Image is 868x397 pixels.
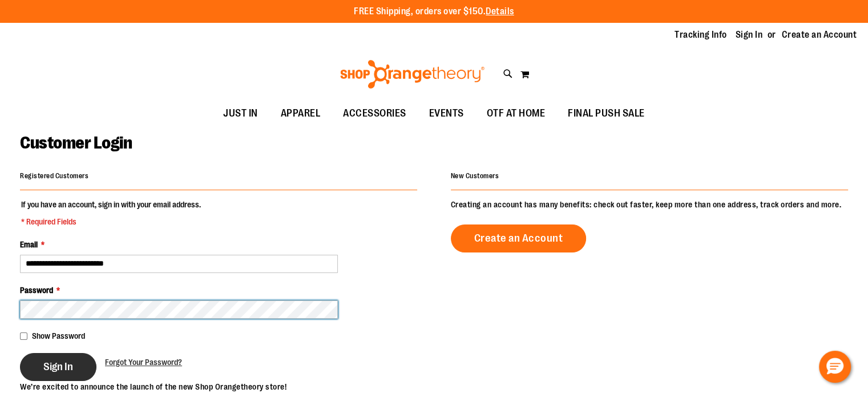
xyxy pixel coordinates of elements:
span: APPAREL [281,101,321,126]
button: Hello, have a question? Let’s chat. [819,351,851,383]
a: ACCESSORIES [332,101,418,127]
strong: Registered Customers [20,172,88,180]
a: APPAREL [269,101,332,127]
p: FREE Shipping, orders over $150. [354,5,514,18]
p: We’re excited to announce the launch of the new Shop Orangetheory store! [20,381,434,392]
legend: If you have an account, sign in with your email address. [20,199,202,227]
strong: New Customers [451,172,499,180]
span: * Required Fields [21,216,201,227]
span: OTF AT HOME [487,101,546,126]
span: ACCESSORIES [343,101,406,126]
span: FINAL PUSH SALE [568,101,645,126]
button: Sign In [20,353,96,381]
span: Email [20,240,38,249]
a: Create an Account [451,224,587,252]
a: Sign In [736,29,763,41]
span: JUST IN [223,101,258,126]
span: Show Password [32,331,85,340]
a: FINAL PUSH SALE [556,101,656,127]
span: Forgot Your Password? [105,358,182,367]
span: Sign In [43,360,73,373]
span: Create an Account [474,232,563,244]
span: EVENTS [429,101,464,126]
img: Shop Orangetheory [338,60,486,89]
span: Password [20,286,53,295]
a: Create an Account [782,29,857,41]
a: EVENTS [418,101,475,127]
a: Details [486,6,514,17]
p: Creating an account has many benefits: check out faster, keep more than one address, track orders... [451,199,848,210]
a: Forgot Your Password? [105,356,182,368]
span: Customer Login [20,133,132,153]
a: JUST IN [212,101,269,127]
a: OTF AT HOME [475,101,557,127]
a: Tracking Info [675,29,727,41]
